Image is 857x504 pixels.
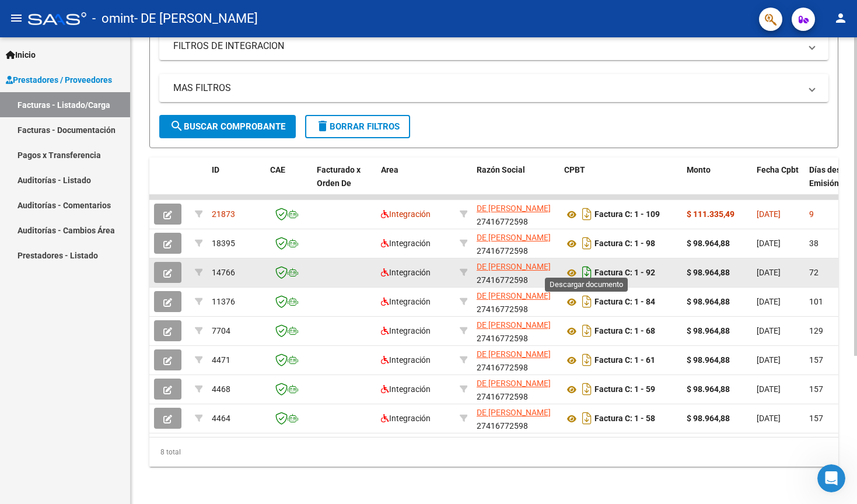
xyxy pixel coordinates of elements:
span: DE [PERSON_NAME] [477,262,551,271]
datatable-header-cell: CPBT [559,157,682,209]
span: 101 [809,297,823,306]
div: 27416772598 [477,260,555,285]
div: 27416772598 [477,202,555,226]
mat-icon: person [834,11,848,25]
mat-expansion-panel-header: FILTROS DE INTEGRACION [159,32,828,60]
span: 9 [809,209,814,219]
strong: $ 98.964,88 [687,384,730,394]
div: 8 total [149,437,838,467]
strong: $ 98.964,88 [687,414,730,423]
i: Descargar documento [579,380,594,398]
span: DE [PERSON_NAME] [477,408,551,417]
strong: Factura C: 1 - 58 [594,414,655,423]
datatable-header-cell: Razón Social [472,157,559,209]
span: [DATE] [757,414,781,423]
span: Días desde Emisión [809,165,850,188]
span: DE [PERSON_NAME] [477,349,551,359]
span: [DATE] [757,239,781,248]
datatable-header-cell: ID [207,157,265,209]
span: Integración [381,239,431,248]
span: Facturado x Orden De [317,165,361,188]
datatable-header-cell: CAE [265,157,312,209]
iframe: Intercom live chat [817,464,845,492]
div: 27416772598 [477,406,555,430]
span: [DATE] [757,326,781,335]
i: Descargar documento [579,263,594,282]
span: Integración [381,268,431,277]
span: DE [PERSON_NAME] [477,291,551,300]
span: Area [381,165,398,174]
strong: $ 98.964,88 [687,239,730,248]
span: CAE [270,165,285,174]
span: 157 [809,414,823,423]
strong: $ 98.964,88 [687,268,730,277]
i: Descargar documento [579,409,594,428]
span: 72 [809,268,818,277]
span: CPBT [564,165,585,174]
span: DE [PERSON_NAME] [477,320,551,330]
div: 27416772598 [477,231,555,256]
span: [DATE] [757,268,781,277]
span: Borrar Filtros [316,121,400,132]
strong: Factura C: 1 - 109 [594,210,660,219]
span: Integración [381,414,431,423]
i: Descargar documento [579,321,594,340]
span: 4468 [212,384,230,394]
strong: $ 98.964,88 [687,326,730,335]
i: Descargar documento [579,351,594,369]
div: 27416772598 [477,377,555,401]
span: Integración [381,384,431,394]
span: Integración [381,355,431,365]
span: [DATE] [757,384,781,394]
span: - omint [92,6,134,32]
i: Descargar documento [579,205,594,223]
button: Buscar Comprobante [159,115,296,138]
span: 21873 [212,209,235,219]
span: Inicio [6,48,36,61]
span: [DATE] [757,355,781,365]
span: Integración [381,209,431,219]
span: Buscar Comprobante [170,121,285,132]
span: - DE [PERSON_NAME] [134,6,258,32]
mat-icon: delete [316,119,330,133]
span: 11376 [212,297,235,306]
i: Descargar documento [579,292,594,311]
span: Fecha Cpbt [757,165,799,174]
strong: Factura C: 1 - 92 [594,268,655,278]
span: 4464 [212,414,230,423]
span: Monto [687,165,711,174]
mat-expansion-panel-header: MAS FILTROS [159,74,828,102]
strong: $ 98.964,88 [687,297,730,306]
mat-panel-title: FILTROS DE INTEGRACION [173,40,800,52]
span: Razón Social [477,165,525,174]
span: [DATE] [757,209,781,219]
span: 14766 [212,268,235,277]
span: 7704 [212,326,230,335]
strong: Factura C: 1 - 98 [594,239,655,249]
span: ID [212,165,219,174]
div: 27416772598 [477,289,555,314]
datatable-header-cell: Facturado x Orden De [312,157,376,209]
datatable-header-cell: Monto [682,157,752,209]
span: 129 [809,326,823,335]
strong: Factura C: 1 - 61 [594,356,655,365]
span: Integración [381,297,431,306]
span: DE [PERSON_NAME] [477,233,551,242]
mat-icon: search [170,119,184,133]
div: 27416772598 [477,348,555,372]
span: Integración [381,326,431,335]
datatable-header-cell: Fecha Cpbt [752,157,804,209]
datatable-header-cell: Area [376,157,455,209]
datatable-header-cell: Días desde Emisión [804,157,857,209]
i: Descargar documento [579,234,594,253]
span: 157 [809,355,823,365]
mat-panel-title: MAS FILTROS [173,82,800,94]
button: Borrar Filtros [305,115,410,138]
div: 27416772598 [477,318,555,343]
span: 157 [809,384,823,394]
span: DE [PERSON_NAME] [477,204,551,213]
span: [DATE] [757,297,781,306]
span: 38 [809,239,818,248]
span: Prestadores / Proveedores [6,73,112,86]
strong: Factura C: 1 - 59 [594,385,655,394]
